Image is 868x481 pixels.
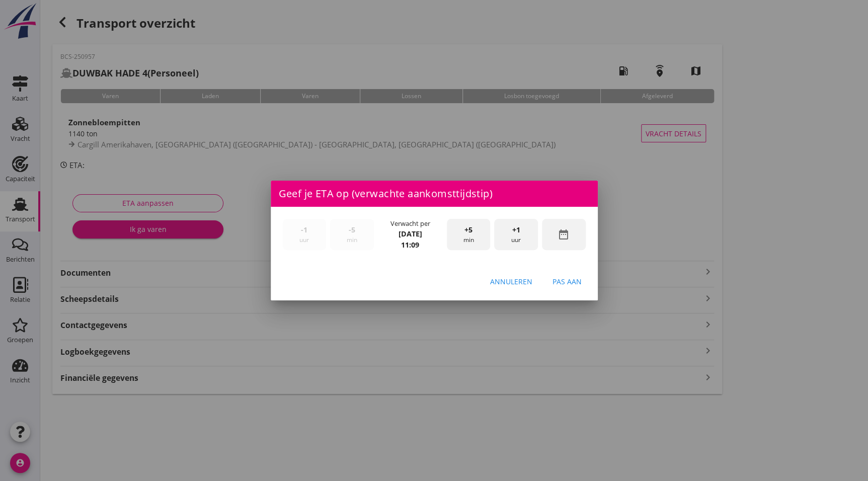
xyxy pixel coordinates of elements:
[301,224,307,235] span: -1
[447,219,491,251] div: min
[401,240,419,250] strong: 11:09
[330,219,374,251] div: min
[512,224,520,235] span: +1
[349,224,355,235] span: -5
[558,228,570,240] i: date_range
[494,219,538,251] div: uur
[464,224,472,235] span: +5
[544,272,590,290] button: Pas aan
[399,229,422,238] strong: [DATE]
[271,181,598,207] div: Geef je ETA op (verwachte aankomsttijdstip)
[490,276,532,287] div: Annuleren
[390,219,430,228] div: Verwacht per
[283,219,327,251] div: uur
[553,276,582,287] div: Pas aan
[482,272,540,290] button: Annuleren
